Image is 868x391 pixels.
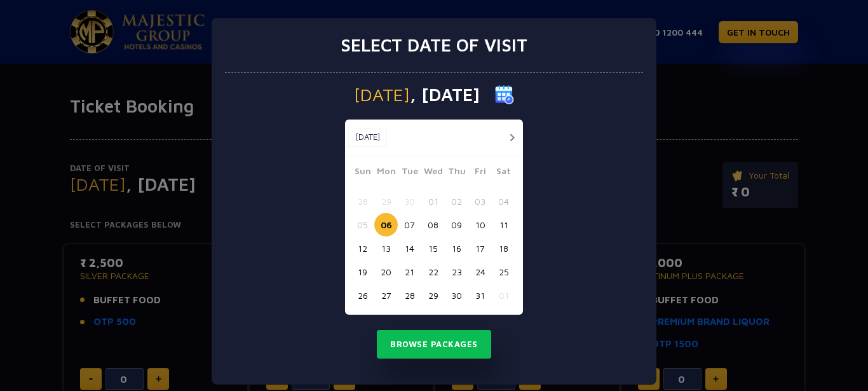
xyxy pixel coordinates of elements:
button: 01 [421,189,445,213]
button: 29 [374,189,398,213]
h3: Select date of visit [341,34,527,56]
button: 30 [398,189,421,213]
button: 22 [421,260,445,284]
button: 23 [445,260,468,284]
button: 20 [374,260,398,284]
button: 21 [398,260,421,284]
span: Sun [351,164,374,182]
button: 02 [445,189,468,213]
button: 19 [351,260,374,284]
span: Sat [492,164,515,182]
button: 28 [351,189,374,213]
button: 08 [421,213,445,237]
button: 25 [492,260,515,284]
button: 01 [492,284,515,307]
button: 30 [445,284,468,307]
button: 26 [351,284,374,307]
button: 07 [398,213,421,237]
img: calender icon [495,85,514,104]
button: 13 [374,237,398,260]
button: 14 [398,237,421,260]
button: 16 [445,237,468,260]
button: 24 [468,260,492,284]
button: 10 [468,213,492,237]
button: 31 [468,284,492,307]
button: 18 [492,237,515,260]
button: 11 [492,213,515,237]
button: [DATE] [348,128,387,147]
span: Wed [421,164,445,182]
button: 15 [421,237,445,260]
button: 03 [468,189,492,213]
button: 29 [421,284,445,307]
button: 09 [445,213,468,237]
button: 17 [468,237,492,260]
button: 06 [374,213,398,237]
span: , [DATE] [410,86,480,104]
button: Browse Packages [377,330,491,359]
button: 28 [398,284,421,307]
span: Fri [468,164,492,182]
button: 05 [351,213,374,237]
button: 12 [351,237,374,260]
button: 04 [492,189,515,213]
span: Mon [374,164,398,182]
span: Thu [445,164,468,182]
span: [DATE] [354,86,410,104]
button: 27 [374,284,398,307]
span: Tue [398,164,421,182]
